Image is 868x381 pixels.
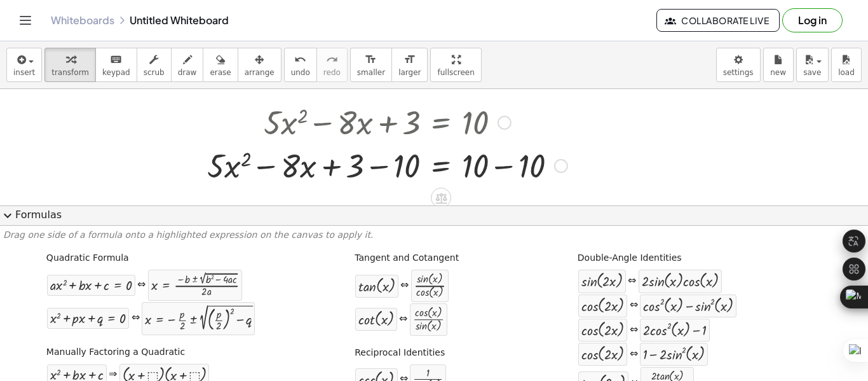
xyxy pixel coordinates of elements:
button: load [831,48,862,82]
span: larger [398,68,421,77]
span: transform [51,68,89,77]
span: settings [723,68,754,77]
span: save [803,68,821,77]
span: keypad [102,68,130,77]
i: redo [326,52,338,67]
span: erase [210,68,231,77]
button: transform [44,48,96,82]
div: ⇔ [630,323,638,338]
span: Collaborate Live [667,15,769,26]
button: redoredo [316,48,348,82]
button: Log in [782,8,843,32]
button: Toggle navigation [15,10,36,31]
span: insert [13,68,35,77]
button: scrub [137,48,172,82]
button: insert [6,48,42,82]
i: keyboard [110,52,122,67]
div: ⇔ [137,278,146,293]
a: Whiteboards [51,14,114,27]
span: smaller [357,68,385,77]
button: arrange [238,48,281,82]
button: Collaborate Live [656,9,780,32]
label: Tangent and Cotangent [355,252,459,265]
button: new [763,48,794,82]
label: Double-Angle Identities [578,252,682,265]
i: format_size [403,52,416,67]
span: scrub [144,68,165,77]
div: ⇔ [400,279,409,293]
button: erase [203,48,238,82]
div: ⇔ [630,347,638,362]
div: ⇔ [630,298,638,313]
button: format_sizelarger [391,48,428,82]
span: draw [178,68,197,77]
button: fullscreen [430,48,481,82]
i: format_size [365,52,377,67]
button: settings [716,48,761,82]
span: new [770,68,786,77]
label: Quadratic Formula [46,252,129,265]
label: Reciprocal Identities [355,347,445,359]
div: ⇔ [628,274,636,289]
p: Drag one side of a formula onto a highlighted expression on the canvas to apply it. [3,229,865,242]
span: fullscreen [437,68,474,77]
button: undoundo [284,48,317,82]
i: undo [294,52,306,67]
label: Manually Factoring a Quadratic [46,346,185,359]
span: load [838,68,855,77]
span: redo [323,68,341,77]
div: Apply the same math to both sides of the equation [431,188,451,208]
span: arrange [245,68,275,77]
button: format_sizesmaller [350,48,392,82]
div: ⇔ [132,311,140,326]
div: ⇔ [399,312,407,327]
button: keyboardkeypad [95,48,137,82]
button: save [796,48,829,82]
button: draw [171,48,204,82]
span: undo [291,68,310,77]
